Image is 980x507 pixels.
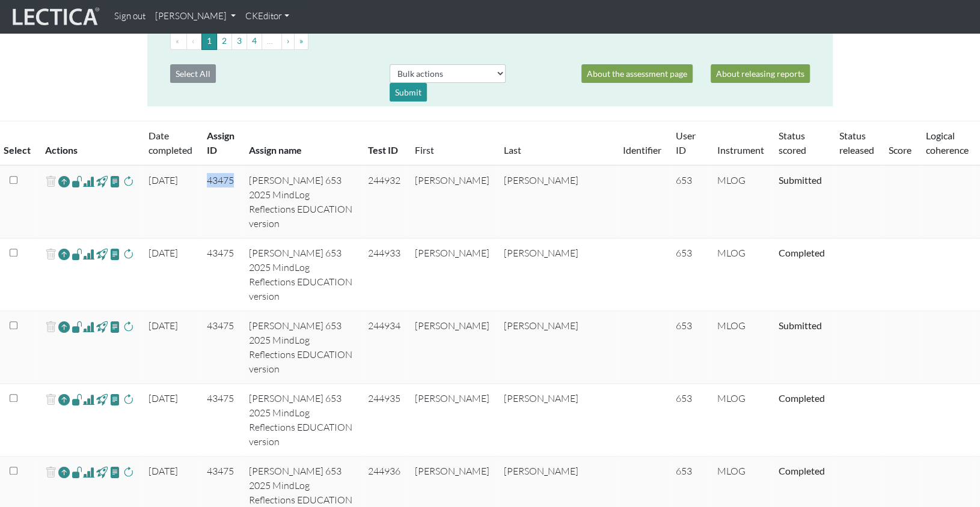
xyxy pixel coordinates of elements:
a: Score [889,144,911,156]
a: Logical coherence [926,130,969,156]
span: Analyst score [83,392,94,407]
td: [PERSON_NAME] [408,384,497,457]
td: [PERSON_NAME] [408,165,497,238]
a: First [415,144,434,156]
td: 43475 [200,165,242,238]
span: view [109,392,121,406]
td: [DATE] [141,311,200,384]
span: rescore [123,392,134,407]
td: [PERSON_NAME] 653 2025 MindLog Reflections EDUCATION version [242,384,361,457]
button: Go to page 1 [201,31,217,50]
span: view [109,465,121,479]
a: Identifier [623,144,661,156]
td: [PERSON_NAME] [497,238,616,311]
ul: Pagination [170,31,810,50]
span: delete [45,464,57,481]
div: Submit [390,83,427,102]
td: [PERSON_NAME] [497,384,616,457]
td: 653 [669,165,710,238]
td: 653 [669,238,710,311]
td: [PERSON_NAME] [408,311,497,384]
a: Reopen [58,391,70,408]
span: view [72,247,83,261]
th: Actions [38,121,141,166]
span: Analyst score [83,465,94,479]
a: Reopen [58,464,70,481]
span: view [109,320,121,333]
button: Go to page 3 [231,31,247,50]
td: 244933 [361,238,408,311]
td: 43475 [200,238,242,311]
td: MLOG [710,165,771,238]
a: Instrument [717,144,764,156]
th: Assign name [242,121,361,166]
span: view [109,247,121,261]
span: view [72,320,83,333]
a: Status scored [779,130,806,156]
button: Go to page 4 [247,31,262,50]
span: delete [45,391,57,408]
span: view [96,320,108,333]
td: [DATE] [141,238,200,311]
span: Analyst score [83,174,94,189]
th: Test ID [361,121,408,166]
button: Go to last page [294,31,308,50]
span: Analyst score [83,247,94,261]
td: 43475 [200,384,242,457]
span: view [72,465,83,479]
a: Last [504,144,521,156]
td: 244935 [361,384,408,457]
span: view [72,174,83,188]
a: [PERSON_NAME] [150,5,240,28]
a: About the assessment page [581,64,693,83]
a: Completed = assessment has been completed; CS scored = assessment has been CLAS scored; LS scored... [779,320,822,331]
span: view [96,465,108,479]
button: Go to next page [281,31,295,50]
a: Reopen [58,173,70,190]
td: [DATE] [141,165,200,238]
a: Completed = assessment has been completed; CS scored = assessment has been CLAS scored; LS scored... [779,174,822,186]
td: 653 [669,311,710,384]
a: Date completed [149,130,192,156]
span: rescore [123,320,134,334]
td: [PERSON_NAME] 653 2025 MindLog Reflections EDUCATION version [242,165,361,238]
td: [PERSON_NAME] [408,238,497,311]
td: 653 [669,384,710,457]
td: [PERSON_NAME] 653 2025 MindLog Reflections EDUCATION version [242,311,361,384]
span: view [72,392,83,406]
a: Completed = assessment has been completed; CS scored = assessment has been CLAS scored; LS scored... [779,392,825,404]
span: Analyst score [83,320,94,334]
span: view [96,174,108,188]
span: delete [45,318,57,336]
a: Sign out [109,5,150,28]
td: MLOG [710,384,771,457]
td: MLOG [710,238,771,311]
span: view [96,392,108,406]
td: [DATE] [141,384,200,457]
td: [PERSON_NAME] 653 2025 MindLog Reflections EDUCATION version [242,238,361,311]
a: Reopen [58,246,70,263]
a: Completed = assessment has been completed; CS scored = assessment has been CLAS scored; LS scored... [779,465,825,476]
a: About releasing reports [711,64,810,83]
span: delete [45,246,57,263]
td: [PERSON_NAME] [497,165,616,238]
span: rescore [123,465,134,479]
a: Status released [839,130,874,156]
img: lecticalive [10,5,100,28]
td: 43475 [200,311,242,384]
td: [PERSON_NAME] [497,311,616,384]
td: 244932 [361,165,408,238]
span: delete [45,173,57,190]
button: Select All [170,64,216,83]
span: rescore [123,174,134,189]
span: rescore [123,247,134,261]
td: MLOG [710,311,771,384]
a: User ID [676,130,696,156]
span: view [96,247,108,261]
span: view [109,174,121,188]
button: Go to page 2 [216,31,232,50]
a: CKEditor [240,5,294,28]
td: 244934 [361,311,408,384]
a: Reopen [58,318,70,336]
th: Assign ID [200,121,242,166]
